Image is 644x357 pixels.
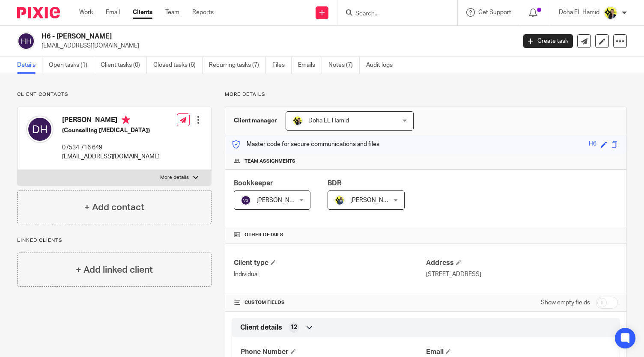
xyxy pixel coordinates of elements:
[478,9,511,15] span: Get Support
[256,197,304,203] span: [PERSON_NAME]
[234,270,426,279] p: Individual
[17,32,35,50] img: svg%3E
[79,8,93,17] a: Work
[328,57,360,74] a: Notes (7)
[244,158,295,165] span: Team assignments
[290,323,297,332] span: 12
[84,201,144,214] h4: + Add contact
[334,195,345,205] img: Dennis-Starbridge.jpg
[234,259,426,268] h4: Client type
[541,298,590,307] label: Show empty fields
[165,8,179,17] a: Team
[17,91,212,98] p: Client contacts
[101,57,147,74] a: Client tasks (0)
[234,180,273,187] span: Bookkeeper
[106,8,120,17] a: Email
[225,91,627,98] p: More details
[42,42,510,50] p: [EMAIL_ADDRESS][DOMAIN_NAME]
[366,57,399,74] a: Audit logs
[604,6,617,20] img: Doha-Starbridge.jpg
[292,116,303,126] img: Doha-Starbridge.jpg
[240,323,282,332] span: Client details
[17,57,42,74] a: Details
[209,57,266,74] a: Recurring tasks (7)
[234,116,277,125] h3: Client manager
[589,140,596,149] div: H6
[426,270,618,279] p: [STREET_ADDRESS]
[355,10,432,18] input: Search
[308,118,349,124] span: Doha EL Hamid
[133,8,152,17] a: Clients
[62,116,160,126] h4: [PERSON_NAME]
[192,8,214,17] a: Reports
[26,116,54,143] img: svg%3E
[298,57,322,74] a: Emails
[153,57,203,74] a: Closed tasks (6)
[426,259,618,268] h4: Address
[241,195,251,205] img: svg%3E
[76,263,153,277] h4: + Add linked client
[328,180,341,187] span: BDR
[42,32,417,41] h2: H6 - [PERSON_NAME]
[241,348,426,357] h4: Phone Number
[272,57,292,74] a: Files
[523,34,573,48] a: Create task
[49,57,94,74] a: Open tasks (1)
[244,232,283,238] span: Other details
[559,8,599,17] p: Doha EL Hamid
[62,143,160,152] p: 07534 716 649
[232,140,379,149] p: Master code for secure communications and files
[62,126,160,135] h5: (Counselling [MEDICAL_DATA])
[17,237,212,244] p: Linked clients
[160,174,189,181] p: More details
[122,116,130,124] i: Primary
[234,299,426,306] h4: CUSTOM FIELDS
[62,152,160,161] p: [EMAIL_ADDRESS][DOMAIN_NAME]
[350,197,397,203] span: [PERSON_NAME]
[426,348,611,357] h4: Email
[17,7,60,18] img: Pixie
